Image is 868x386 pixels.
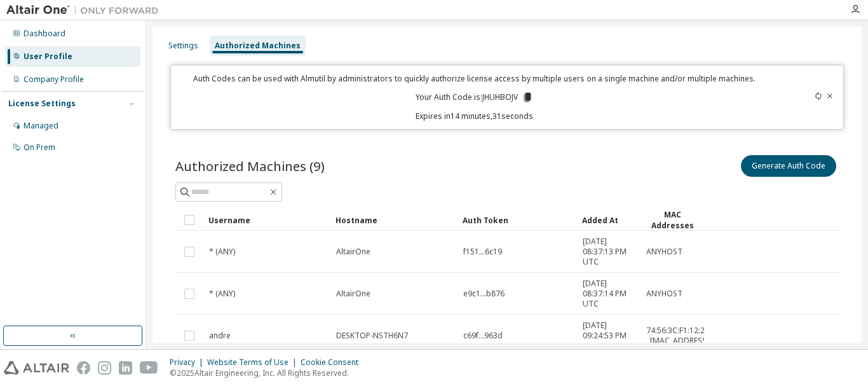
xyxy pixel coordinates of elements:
img: linkedin.svg [119,361,132,375]
img: altair_logo.svg [4,361,69,375]
div: Authorized Machines [215,41,301,51]
img: facebook.svg [77,361,90,375]
span: Authorized Machines (9) [175,157,325,175]
div: Managed [24,121,58,131]
p: Auth Codes can be used with Almutil by administrators to quickly authorize license access by mult... [179,73,770,84]
span: 74:56:3C:F1:12:2D , [MAC_ADDRESS] [646,326,710,346]
p: © 2025 Altair Engineering, Inc. All Rights Reserved. [170,368,366,378]
div: Company Profile [24,74,84,85]
div: Username [208,210,325,230]
div: Auth Token [463,210,572,230]
span: [DATE] 09:24:53 PM UTC [583,321,635,351]
span: * (ANY) [209,289,235,299]
span: * (ANY) [209,247,235,257]
p: Expires in 14 minutes, 31 seconds [179,111,770,121]
span: f151...6c19 [463,247,502,257]
div: Website Terms of Use [207,357,301,368]
div: Hostname [336,210,452,230]
div: On Prem [24,142,55,153]
span: [DATE] 08:37:13 PM UTC [583,237,635,267]
span: c69f...963d [463,331,503,341]
div: Cookie Consent [301,357,366,368]
div: User Profile [24,52,72,62]
span: [DATE] 08:37:14 PM UTC [583,279,635,309]
span: e9c1...b876 [463,289,505,299]
img: youtube.svg [140,361,158,375]
button: Generate Auth Code [741,155,836,177]
span: andre [209,331,231,341]
div: Settings [168,41,198,51]
span: ANYHOST [646,247,682,257]
p: Your Auth Code is: JHUHBOJV [416,92,533,103]
span: DESKTOP-NSTH6N7 [336,331,408,341]
div: Dashboard [24,29,65,39]
span: AltairOne [336,247,370,257]
div: Privacy [170,357,207,368]
div: License Settings [8,99,76,109]
span: AltairOne [336,289,370,299]
img: Altair One [6,4,165,17]
img: instagram.svg [98,361,111,375]
span: ANYHOST [646,289,682,299]
div: MAC Addresses [646,209,699,231]
div: Added At [582,210,635,230]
